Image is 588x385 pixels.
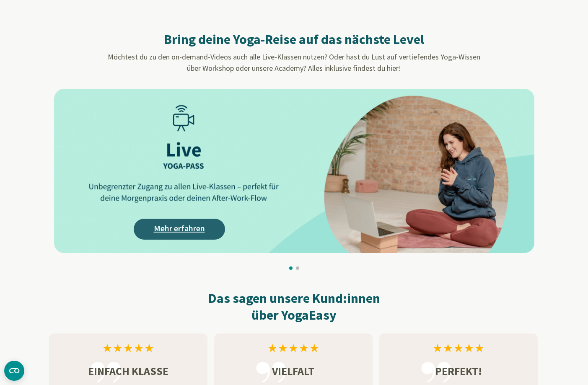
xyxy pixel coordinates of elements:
h3: Vielfalt [214,363,373,379]
p: Möchtest du zu den on-demand-Videos auch alle Live-Klassen nutzen? Oder hast du Lust auf vertiefe... [62,51,526,74]
a: Mehr erfahren [134,219,225,240]
h3: Einfach klasse [49,363,207,379]
img: AAffA0nNPuCLAAAAAElFTkSuQmCC [54,89,534,253]
h2: Bring deine Yoga-Reise auf das nächste Level [62,31,526,48]
h2: Das sagen unsere Kund:innen über YogaEasy [49,290,539,323]
button: CMP-Widget öffnen [4,361,24,381]
h3: Perfekt! [379,363,538,379]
